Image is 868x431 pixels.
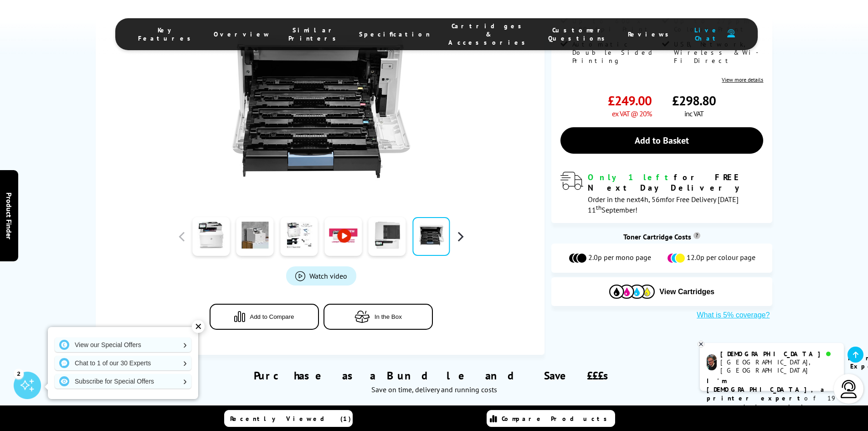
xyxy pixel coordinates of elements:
p: of 19 years! I can help you choose the right product [707,377,837,429]
a: Subscribe for Special Offers [55,374,191,389]
button: View Cartridges [558,284,765,299]
a: View our Special Offers [55,338,191,352]
span: 2.0p per mono page [588,253,651,264]
span: Watch video [309,271,347,280]
div: Purchase as a Bundle and Save £££s [96,355,773,399]
span: 4h, 56m [640,195,666,204]
img: user-headset-light.svg [840,380,858,398]
a: Chat to 1 of our 30 Experts [55,356,191,370]
span: Recently Viewed (1) [230,415,351,423]
span: Reviews [628,30,673,38]
img: HP Color LaserJet Pro MFP M479dw Thumbnail [232,17,411,196]
span: Live Chat [692,26,723,42]
span: Overview [214,30,270,38]
div: Save on time, delivery and running costs [107,385,761,394]
a: Product_All_Videos [286,266,356,286]
span: Specification [359,30,430,38]
button: Add to Compare [210,304,319,330]
span: Compare Products [502,415,612,423]
span: Order in the next for Free Delivery [DATE] 11 September! [588,195,739,214]
button: What is 5% coverage? [694,311,772,320]
span: Product Finder [5,192,14,239]
span: ex VAT @ 20% [612,109,652,118]
span: £298.80 [672,92,716,109]
div: Toner Cartridge Costs [551,232,772,241]
div: [GEOGRAPHIC_DATA], [GEOGRAPHIC_DATA] [720,358,837,374]
span: inc VAT [684,109,704,118]
sup: Cost per page [693,232,700,239]
sup: th [596,203,601,212]
span: Similar Printers [288,26,341,42]
div: ✕ [192,320,205,333]
span: £249.00 [608,92,652,109]
img: user-headset-duotone.svg [727,29,735,38]
span: Add to Compare [250,313,294,320]
span: In the Box [375,313,402,320]
a: View more details [722,76,763,83]
div: 2 [14,369,24,379]
img: Cartridges [609,285,655,299]
span: Key Features [138,26,195,42]
b: I'm [DEMOGRAPHIC_DATA], a printer expert [707,377,827,402]
a: Add to Basket [560,127,763,154]
button: In the Box [324,304,433,330]
span: Only 1 left [588,172,674,182]
div: for FREE Next Day Delivery [588,172,763,193]
div: modal_delivery [560,172,763,214]
span: View Cartridges [659,288,714,296]
div: [DEMOGRAPHIC_DATA] [720,350,837,358]
span: 12.0p per colour page [687,253,755,264]
img: chris-livechat.png [707,354,717,370]
a: Compare Products [487,410,615,427]
a: Recently Viewed (1) [224,410,353,427]
span: Cartridges & Accessories [448,22,530,47]
span: Customer Questions [548,26,610,42]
